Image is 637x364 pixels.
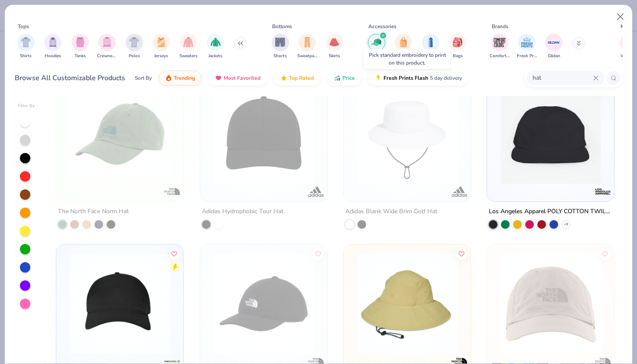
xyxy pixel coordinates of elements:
button: Most Favorited [208,71,267,85]
span: Sweatpants [297,53,317,59]
span: Shirts [20,53,32,59]
div: filter for Women [620,34,637,59]
img: Tanks Image [75,37,85,47]
button: filter button [97,34,117,59]
span: + 9 [564,222,568,227]
button: filter button [153,34,170,59]
img: Los Angeles Apparel logo [594,183,611,200]
img: Shirts Image [21,37,31,47]
div: Adidas Hydrophobic Tour Hat [202,206,283,217]
span: Sweaters [179,53,198,59]
img: Skirts Image [329,37,339,47]
span: Skirts [329,53,340,59]
img: beacce2b-df13-44e6-ab4f-48a6ecf6b638 [496,83,605,184]
button: Price [327,71,361,85]
img: flash.gif [375,75,382,81]
button: filter button [179,34,198,59]
button: Close [612,9,629,25]
span: Shorts [273,53,287,59]
button: Like [168,248,180,260]
div: filter for Gildan [545,34,562,59]
img: Gildan Image [547,36,560,49]
button: filter button [517,34,537,59]
img: 9992ba09-ba09-4050-a70e-c0a79a044f97 [65,253,175,354]
div: filter for Sweaters [179,34,198,59]
img: Jackets Image [211,37,221,47]
img: Bottles Image [426,37,435,47]
span: Trending [174,75,195,81]
button: filter button [207,34,224,59]
img: 3616d802-10ec-4a43-a9b9-fc7c576c608e [209,253,318,354]
div: filter for Jerseys [153,34,170,59]
span: Most Favorited [224,75,260,81]
button: Top Rated [274,71,320,85]
button: filter button [44,34,62,59]
span: Hoodies [45,53,61,59]
img: Comfort Colors Image [493,36,506,49]
div: Bottoms [272,23,292,30]
button: Like [455,248,468,260]
img: 31ceb475-d8a5-4955-a2cc-2f452326bd17 [352,83,462,184]
div: filter for Bottles [422,34,439,59]
img: Sweatpants Image [302,37,312,47]
button: filter button [297,34,317,59]
div: Los Angeles Apparel POLY COTTON TWILL 5 PANEL HAT [489,206,612,217]
button: filter button [545,34,562,59]
input: Try "T-Shirt" [532,73,593,83]
button: filter button [326,34,343,59]
div: filter for Comfort Colors [490,34,510,59]
span: Comfort Colors [490,53,510,59]
span: Crewnecks [97,53,117,59]
span: Jerseys [154,53,168,59]
button: Trending [159,71,201,85]
div: filter for Polos [126,34,143,59]
img: 8a992f58-de8d-4c28-b059-fd5005e4c860 [65,83,175,184]
img: most_fav.gif [215,75,222,81]
img: Hats Image [371,37,381,47]
img: Sweaters Image [183,37,193,47]
img: Shorts Image [275,37,285,47]
div: filter for Shorts [272,34,289,59]
span: Bags [453,53,463,59]
button: filter button [126,34,143,59]
button: filter button [71,34,89,59]
div: Sort By [135,74,152,82]
div: filter for Fresh Prints [517,34,537,59]
img: Bags Image [453,37,462,47]
div: filter for Sweatpants [297,34,317,59]
div: filter for Totes [395,34,412,59]
div: filter for Shirts [17,34,35,59]
button: filter button [449,34,466,59]
button: filter button [17,34,35,59]
button: Like [312,248,324,260]
div: filter for Crewnecks [97,34,117,59]
button: filter button [620,34,637,59]
button: filter button [395,34,412,59]
img: TopRated.gif [280,75,287,81]
img: Totes Image [399,37,408,47]
div: Tops [18,23,29,30]
span: Women [621,53,636,59]
img: 0fe94eb2-1d79-41de-ab2c-37953f62cf58 [352,253,462,354]
button: Like [599,248,611,260]
img: 001cc705-49cc-4816-a1ee-f604e0af4b22 [209,83,318,184]
div: Accessories [368,23,396,30]
img: Jerseys Image [156,37,166,47]
div: Filter By [18,103,35,109]
img: The North Face logo [164,183,181,200]
img: trending.gif [165,75,172,81]
div: filter for Hoodies [44,34,62,59]
img: Hoodies Image [48,37,58,47]
div: filter for Skirts [326,34,343,59]
img: Crewnecks Image [102,37,112,47]
span: Price [342,75,355,81]
img: 18e8f859-1b27-48e2-8e0f-ab0c742c10e6 [496,253,605,354]
span: Tanks [75,53,86,59]
div: Adidas Blank Wide Brim Golf Hat [345,206,437,217]
span: Jackets [208,53,222,59]
button: filter button [490,34,510,59]
span: Fresh Prints Flash [383,75,428,81]
div: Browse All Customizable Products [15,73,125,83]
button: filter button [272,34,289,59]
button: filter button [368,34,385,59]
